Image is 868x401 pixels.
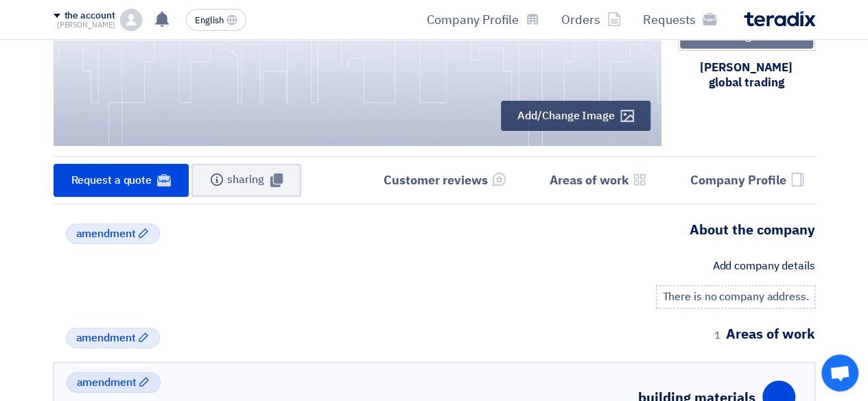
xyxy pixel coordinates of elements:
[195,14,224,27] font: English
[120,9,142,31] img: profile_test.png
[744,11,815,27] img: Teradix logo
[643,10,696,29] font: Requests
[186,9,246,31] button: English
[690,219,815,240] font: About the company
[76,330,136,346] font: amendment
[57,19,115,31] font: [PERSON_NAME]
[54,164,189,197] a: Request a quote
[384,171,488,189] font: Customer reviews
[662,289,808,305] font: There is no company address.
[550,3,632,36] a: Orders
[64,8,115,23] font: the account
[227,171,264,188] font: sharing
[427,10,519,29] font: Company Profile
[191,164,301,197] button: sharing
[76,226,136,242] font: amendment
[561,10,600,29] font: Orders
[726,324,815,344] font: Areas of work
[700,59,793,91] font: [PERSON_NAME] global trading
[550,171,629,189] font: Areas of work
[632,3,727,36] a: Requests
[690,171,786,189] font: Company Profile
[712,258,814,274] font: Add company details
[821,354,858,391] div: Open chat
[71,172,152,189] font: Request a quote
[517,108,614,124] font: Add/Change Image
[77,374,137,391] font: amendment
[714,328,720,343] font: 1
